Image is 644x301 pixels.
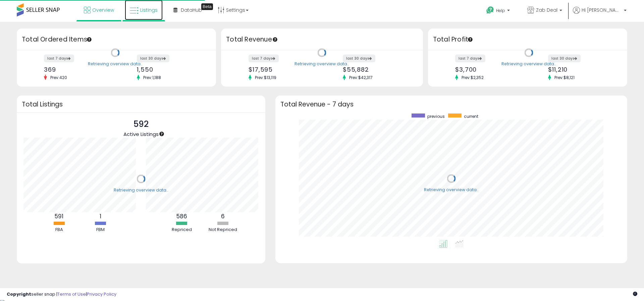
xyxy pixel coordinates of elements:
[7,291,31,297] strong: Copyright
[88,61,143,67] div: Retrieving overview data..
[582,7,622,13] span: Hi [PERSON_NAME]
[87,291,116,297] a: Privacy Policy
[573,7,627,22] a: Hi [PERSON_NAME]
[294,61,349,67] div: Retrieving overview data..
[181,7,202,13] span: DataHub
[536,7,557,13] span: Zab Deal
[140,7,158,13] span: Listings
[201,3,213,10] div: Tooltip anchor
[481,1,517,22] a: Help
[424,187,479,193] div: Retrieving overview data..
[486,6,494,14] i: Get Help
[501,61,556,67] div: Retrieving overview data..
[57,291,86,297] a: Terms of Use
[92,7,114,13] span: Overview
[114,187,168,193] div: Retrieving overview data..
[496,8,505,13] span: Help
[7,291,116,298] div: seller snap | |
